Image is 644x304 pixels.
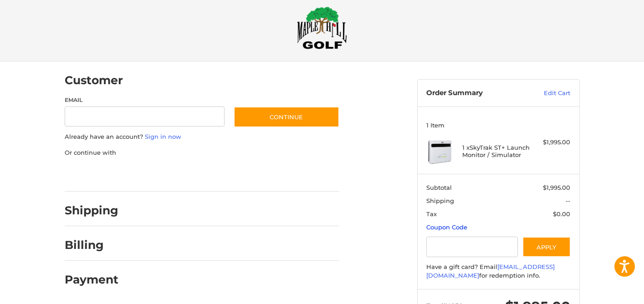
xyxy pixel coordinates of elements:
[297,6,347,49] img: Maple Hill Golf
[522,237,571,257] button: Apply
[462,144,532,159] h4: 1 x SkyTrak ST+ Launch Monitor / Simulator
[65,96,225,104] label: Email
[65,238,118,252] h2: Billing
[65,132,339,142] p: Already have an account?
[61,166,130,182] iframe: PayPal-paypal
[426,237,518,257] input: Gift Certificate or Coupon Code
[426,89,524,98] h3: Order Summary
[65,273,118,287] h2: Payment
[426,197,454,204] span: Shipping
[543,184,570,191] span: $1,995.00
[65,73,123,87] h2: Customer
[426,122,570,129] h3: 1 Item
[524,89,570,98] a: Edit Cart
[65,148,339,157] p: Or continue with
[139,166,207,182] iframe: PayPal-paylater
[426,210,437,218] span: Tax
[65,203,118,218] h2: Shipping
[145,133,181,140] a: Sign in now
[426,223,467,231] a: Coupon Code
[234,106,339,127] button: Continue
[216,166,284,182] iframe: PayPal-venmo
[553,210,570,218] span: $0.00
[426,263,570,280] div: Have a gift card? Email for redemption info.
[534,138,570,147] div: $1,995.00
[566,197,570,204] span: --
[426,184,452,191] span: Subtotal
